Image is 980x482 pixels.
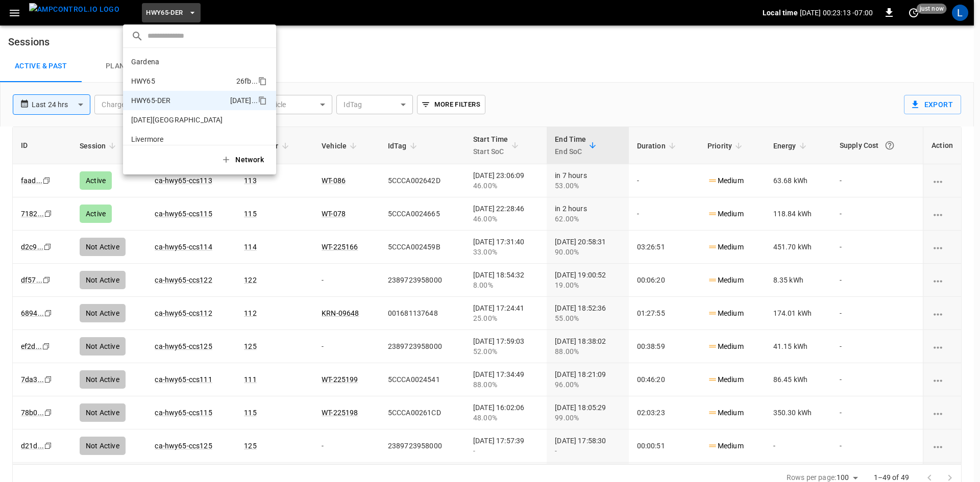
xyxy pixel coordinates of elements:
[257,94,268,107] div: copy
[131,95,226,106] p: HWY65-DER
[257,75,268,87] div: copy
[215,149,272,170] button: Network
[131,76,232,86] p: HWY65
[131,115,232,125] p: [DATE][GEOGRAPHIC_DATA]
[131,134,232,144] p: Livermore
[131,57,231,67] p: Gardena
